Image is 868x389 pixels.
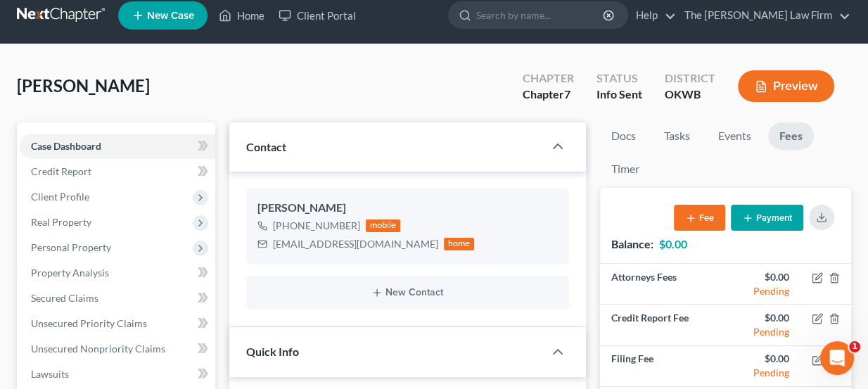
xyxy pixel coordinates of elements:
[736,325,789,339] div: Pending
[212,3,272,28] a: Home
[523,70,574,87] div: Chapter
[600,155,651,183] a: Timer
[523,87,574,103] div: Chapter
[629,3,676,28] a: Help
[20,362,215,387] a: Lawsuits
[600,345,725,386] td: Filing Fee
[596,70,642,87] div: Status
[31,216,91,228] span: Real Property
[768,122,814,150] a: Fees
[20,159,215,184] a: Credit Report
[147,11,194,21] span: New Case
[31,292,98,304] span: Secured Claims
[366,219,401,232] div: mobile
[273,219,360,233] div: [PHONE_NUMBER]
[20,286,215,311] a: Secured Claims
[31,267,109,279] span: Property Analysis
[444,238,475,250] div: home
[31,317,147,329] span: Unsecured Priority Claims
[736,352,789,366] div: $0.00
[820,341,854,375] iframe: Intercom live chat
[611,237,653,250] strong: Balance:
[20,336,215,362] a: Unsecured Nonpriority Claims
[736,311,789,325] div: $0.00
[273,237,438,251] div: [EMAIL_ADDRESS][DOMAIN_NAME]
[31,140,101,152] span: Case Dashboard
[31,191,89,203] span: Client Profile
[596,87,642,103] div: Info Sent
[31,241,111,253] span: Personal Property
[677,3,850,28] a: The [PERSON_NAME] Law Firm
[738,70,834,102] button: Preview
[246,140,286,153] span: Contact
[665,70,715,87] div: District
[653,122,701,150] a: Tasks
[31,165,91,177] span: Credit Report
[674,205,725,231] button: Fee
[20,134,215,159] a: Case Dashboard
[707,122,762,150] a: Events
[600,122,647,150] a: Docs
[257,287,559,298] button: New Contact
[476,2,605,28] input: Search by name...
[17,75,150,96] span: [PERSON_NAME]
[246,345,299,358] span: Quick Info
[31,368,69,380] span: Lawsuits
[600,305,725,345] td: Credit Report Fee
[20,260,215,286] a: Property Analysis
[31,343,165,355] span: Unsecured Nonpriority Claims
[731,205,803,231] button: Payment
[665,87,715,103] div: OKWB
[736,270,789,284] div: $0.00
[849,341,860,352] span: 1
[564,87,570,101] span: 7
[257,200,559,217] div: [PERSON_NAME]
[659,237,687,250] strong: $0.00
[736,366,789,380] div: Pending
[736,284,789,298] div: Pending
[600,264,725,305] td: Attorneys Fees
[272,3,363,28] a: Client Portal
[20,311,215,336] a: Unsecured Priority Claims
